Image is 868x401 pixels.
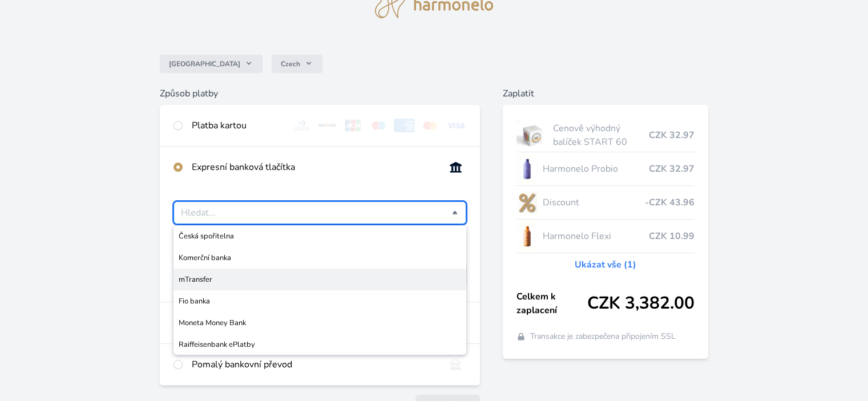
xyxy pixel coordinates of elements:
h6: Způsob platby [160,87,479,100]
button: Czech [272,55,322,73]
div: Vyberte svou banku [173,201,466,224]
a: Ukázat vše (1) [575,258,636,272]
input: Česká spořitelnaKomerční bankamTransferFio bankaMoneta Money BankRaiffeisenbank ePlatby [181,206,451,220]
button: [GEOGRAPHIC_DATA] [160,55,263,73]
span: Moneta Money Bank [179,317,461,329]
span: [GEOGRAPHIC_DATA] [169,59,240,68]
img: amex.svg [394,119,415,132]
img: bankTransfer_IBAN.svg [445,358,466,371]
div: Platba kartou [192,119,282,132]
h6: Zaplatit [503,87,708,100]
img: discover.svg [317,119,338,132]
span: Harmonelo Flexi [542,229,648,243]
img: visa.svg [445,119,466,132]
img: mc.svg [419,119,441,132]
div: Expresní banková tlačítka [192,160,435,174]
img: start.jpg [516,121,549,149]
img: CLEAN_FLEXI_se_stinem_x-hi_(1)-lo.jpg [516,222,538,250]
span: Fio banka [179,295,461,307]
span: Transakce je zabezpečena připojením SSL [530,331,676,342]
img: discount-lo.png [516,188,538,217]
span: CZK 3,382.00 [587,293,695,314]
span: Cenově výhodný balíček START 60 [553,121,648,149]
span: -CZK 43.96 [645,196,695,209]
img: onlineBanking_CZ.svg [445,160,466,174]
span: Česká spořitelna [179,230,461,242]
img: jcb.svg [342,119,364,132]
span: CZK 10.99 [649,229,695,243]
div: Pomalý bankovní převod [192,358,435,371]
span: Raiffeisenbank ePlatby [179,339,461,350]
span: Czech [281,59,300,68]
img: CLEAN_PROBIO_se_stinem_x-lo.jpg [516,155,538,183]
span: CZK 32.97 [649,162,695,176]
span: mTransfer [179,274,461,285]
span: Harmonelo Probio [542,162,648,176]
img: maestro.svg [368,119,389,132]
span: Celkem k zaplacení [516,290,587,317]
span: CZK 32.97 [649,128,695,142]
img: diners.svg [291,119,312,132]
span: Komerční banka [179,252,461,264]
span: Discount [542,196,644,209]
